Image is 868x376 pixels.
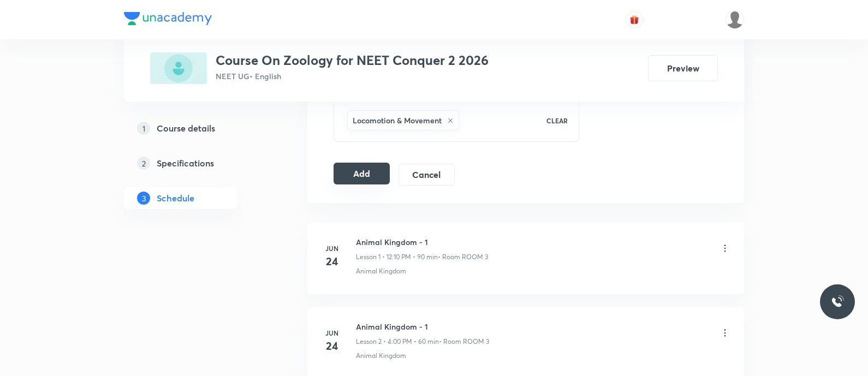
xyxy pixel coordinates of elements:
[629,15,639,25] img: avatar
[356,266,406,276] p: Animal Kingdom
[356,236,488,248] h6: Animal Kingdom - 1
[356,337,439,347] p: Lesson 2 • 4:00 PM • 60 min
[137,157,150,170] p: 2
[321,253,343,270] h4: 24
[399,164,455,186] button: Cancel
[137,122,150,135] p: 1
[353,115,442,126] h6: Locomotion & Movement
[137,192,150,205] p: 3
[321,243,343,253] h6: Jun
[157,122,215,135] h5: Course details
[726,10,744,29] img: P Antony
[334,163,390,184] button: Add
[216,70,489,82] p: NEET UG • English
[546,116,568,126] p: CLEAR
[626,11,643,28] button: avatar
[439,337,489,347] p: • Room ROOM 3
[124,12,212,28] a: Company Logo
[356,321,489,332] h6: Animal Kingdom - 1
[124,152,272,174] a: 2Specifications
[157,157,214,170] h5: Specifications
[150,52,207,84] img: 4EE9C912-6795-45E8-9E83-813BA721F207_plus.png
[356,351,406,361] p: Animal Kingdom
[124,12,212,25] img: Company Logo
[321,328,343,338] h6: Jun
[831,295,844,308] img: ttu
[216,52,489,68] h3: Course On Zoology for NEET Conquer 2 2026
[648,55,718,81] button: Preview
[124,117,272,139] a: 1Course details
[157,192,194,205] h5: Schedule
[321,338,343,354] h4: 24
[356,252,438,262] p: Lesson 1 • 12:10 PM • 90 min
[438,252,488,262] p: • Room ROOM 3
